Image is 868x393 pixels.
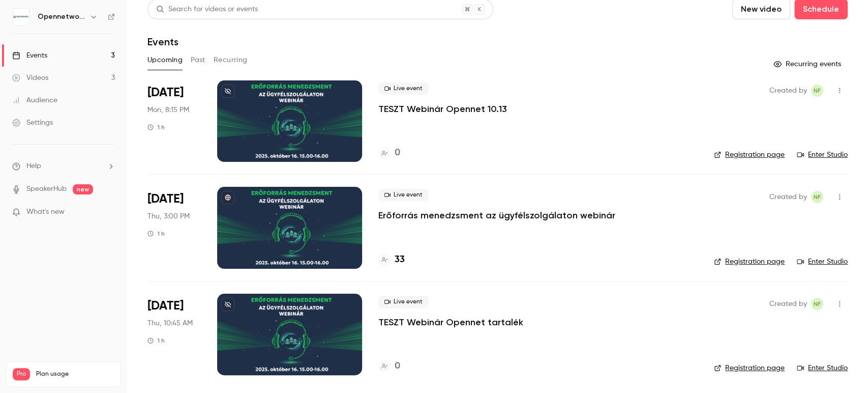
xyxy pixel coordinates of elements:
span: Thu, 3:00 PM [147,211,190,221]
div: Search for videos or events [156,4,258,15]
li: help-dropdown-opener [12,161,115,172]
h6: Opennetworks Kft. [38,12,85,22]
a: Registration page [714,257,785,267]
div: 1 h [147,230,165,238]
a: Erőforrás menedzsment az ügyfélszolgálaton webinár [378,209,615,221]
span: [DATE] [147,191,184,207]
a: 0 [378,146,400,160]
a: Enter Studio [797,363,848,373]
a: 33 [378,253,405,267]
a: TESZT Webinár Opennet 10.13 [378,103,507,115]
div: Videos [12,73,48,83]
div: Audience [12,95,57,105]
span: NF [814,298,821,310]
span: NF [814,85,821,97]
div: 1 h [147,123,165,131]
span: Created by [769,85,807,97]
span: Nóra Faragó [811,298,823,310]
div: Oct 13 Mon, 8:15 PM (Europe/Budapest) [147,80,201,162]
h4: 0 [395,359,400,373]
span: Live event [378,82,429,95]
div: Oct 30 Thu, 10:45 AM (Europe/Budapest) [147,294,201,375]
button: Upcoming [147,52,183,68]
img: Opennetworks Kft. [13,9,29,25]
span: Live event [378,296,429,308]
div: Settings [12,118,53,128]
h1: Events [147,36,178,48]
span: Thu, 10:45 AM [147,318,193,328]
span: NF [814,191,821,203]
span: Created by [769,298,807,310]
a: Registration page [714,363,785,373]
span: Created by [769,191,807,203]
button: Recurring events [769,56,848,72]
span: [DATE] [147,85,184,101]
span: Nóra Faragó [811,85,823,97]
span: new [73,184,93,194]
span: What's new [26,207,65,217]
button: Recurring [214,52,248,68]
a: Registration page [714,150,785,160]
iframe: Noticeable Trigger [103,208,115,217]
a: Enter Studio [797,257,848,267]
span: Help [26,161,41,172]
div: Events [12,50,47,61]
div: Oct 16 Thu, 3:00 PM (Europe/Budapest) [147,187,201,268]
a: SpeakerHub [26,184,67,194]
span: Nóra Faragó [811,191,823,203]
a: TESZT Webinár Opennet tartalék [378,316,523,328]
button: Past [191,52,205,68]
h4: 0 [395,146,400,160]
span: [DATE] [147,298,184,314]
a: 0 [378,359,400,373]
a: Enter Studio [797,150,848,160]
h4: 33 [395,253,405,267]
span: Mon, 8:15 PM [147,105,189,115]
span: Live event [378,189,429,201]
